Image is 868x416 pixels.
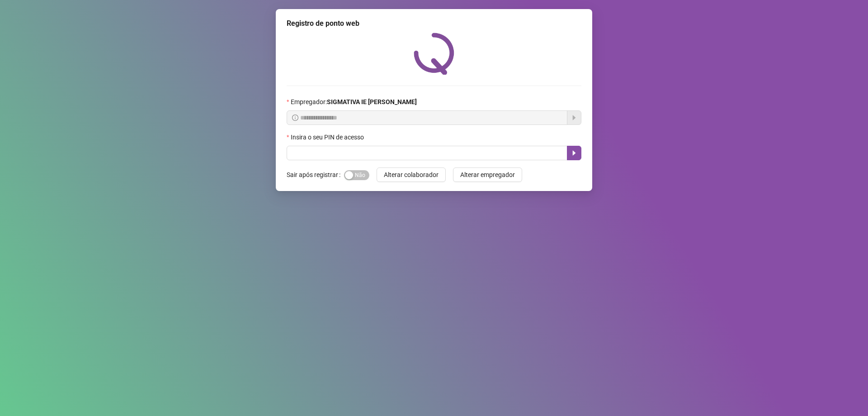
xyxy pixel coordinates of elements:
button: Alterar colaborador [377,167,446,182]
div: Registro de ponto web [287,18,581,29]
img: QRPoint [414,33,454,75]
span: info-circle [292,115,298,121]
button: Alterar empregador [453,167,522,182]
span: Alterar empregador [460,170,515,180]
span: Empregador : [291,97,417,107]
span: Alterar colaborador [384,170,439,180]
label: Insira o seu PIN de acesso [287,132,370,142]
span: caret-right [571,149,578,157]
label: Sair após registrar [287,167,344,182]
strong: SIGMATIVA IE [PERSON_NAME] [327,98,417,105]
